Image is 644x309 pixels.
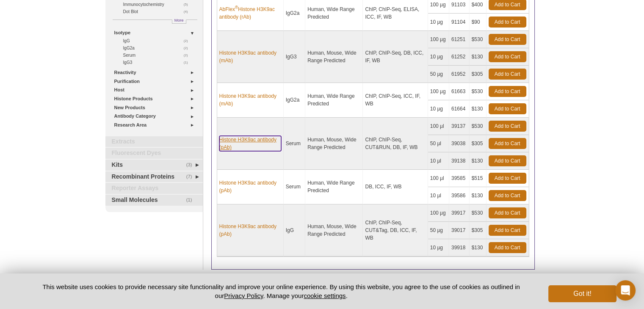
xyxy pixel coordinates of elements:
[470,135,486,152] td: $305
[428,14,449,31] td: 10 µg
[489,34,526,45] a: Add to Cart
[428,66,449,83] td: 50 µg
[114,121,198,130] a: Research Area
[449,204,470,222] td: 39917
[219,6,281,21] a: AbFlex®Histone H3K9ac antibody (rAb)
[184,37,193,44] span: (2)
[489,225,526,236] a: Add to Cart
[428,204,449,222] td: 100 µg
[305,83,363,118] td: Human, Wide Range Predicted
[305,170,363,204] td: Human, Wide Range Predicted
[123,37,193,44] a: (2)IgG
[449,170,470,187] td: 39585
[105,183,203,194] a: Reporter Assays
[105,171,203,182] a: (7)Recombinant Proteins
[449,48,470,66] td: 61252
[235,5,238,10] sup: ®
[470,83,486,100] td: $530
[489,242,526,253] a: Add to Cart
[470,204,486,222] td: $530
[305,31,363,83] td: Human, Mouse, Wide Range Predicted
[489,86,526,97] a: Add to Cart
[449,239,470,257] td: 39918
[186,171,197,182] span: (7)
[224,292,263,299] a: Privacy Policy
[449,187,470,204] td: 39586
[449,118,470,135] td: 39137
[219,179,281,194] a: Histone H3K9ac antibody (pAb)
[470,118,486,135] td: $530
[548,285,616,302] button: Got it!
[123,44,193,52] a: (2)IgG2a
[123,8,193,15] a: (4)Dot Blot
[428,31,449,48] td: 100 µg
[449,83,470,100] td: 61663
[615,280,636,301] div: Open Intercom Messenger
[105,148,203,159] a: Fluorescent Dyes
[428,135,449,152] td: 50 µl
[363,170,428,204] td: DB, ICC, IF, WB
[114,86,198,94] a: Host
[489,173,526,184] a: Add to Cart
[284,118,306,170] td: Serum
[219,136,281,151] a: Histone H3K9ac antibody (pAb)
[363,83,428,118] td: ChIP, ChIP-Seq, ICC, IF, WB
[105,160,203,171] a: (3)Kits
[449,100,470,118] td: 61664
[123,59,193,66] a: (1)IgG3
[114,77,198,86] a: Purification
[304,292,345,299] button: cookie settings
[449,31,470,48] td: 61251
[284,83,306,118] td: IgG2a
[470,239,486,257] td: $130
[305,204,363,257] td: Human, Mouse, Wide Range Predicted
[114,112,198,121] a: Antibody Category
[114,28,198,37] a: Isotype
[219,92,281,108] a: Histone H3K9ac antibody (mAb)
[489,155,526,166] a: Add to Cart
[428,118,449,135] td: 100 µl
[449,14,470,31] td: 91104
[363,204,428,257] td: ChIP, ChIP-Seq, CUT&Tag, DB, ICC, IF, WB
[219,49,281,64] a: Histone H3K9ac antibody (mAb)
[470,187,486,204] td: $130
[186,160,197,171] span: (3)
[428,187,449,204] td: 10 µl
[184,44,193,52] span: (2)
[305,118,363,170] td: Human, Mouse, Wide Range Predicted
[428,83,449,100] td: 100 µg
[123,1,193,8] a: (5)Immunocytochemistry
[174,17,184,24] span: More
[470,170,486,187] td: $515
[284,31,306,83] td: IgG3
[470,48,486,66] td: $130
[449,222,470,239] td: 39017
[114,94,198,103] a: Histone Products
[428,239,449,257] td: 10 µg
[489,17,526,28] a: Add to Cart
[114,103,198,112] a: New Products
[489,121,526,132] a: Add to Cart
[172,19,186,24] a: More
[428,100,449,118] td: 10 µg
[114,68,198,77] a: Reactivity
[363,31,428,83] td: ChIP, ChIP-Seq, DB, ICC, IF, WB
[184,1,193,8] span: (5)
[470,31,486,48] td: $530
[428,48,449,66] td: 10 µg
[489,138,526,149] a: Add to Cart
[489,103,526,114] a: Add to Cart
[489,207,526,218] a: Add to Cart
[186,195,197,206] span: (1)
[449,135,470,152] td: 39038
[470,152,486,170] td: $130
[105,195,203,206] a: (1)Small Molecules
[489,51,526,62] a: Add to Cart
[470,222,486,239] td: $305
[28,282,535,300] p: This website uses cookies to provide necessary site functionality and improve your online experie...
[470,14,486,31] td: $90
[184,8,193,15] span: (4)
[449,152,470,170] td: 39138
[428,152,449,170] td: 10 µl
[470,66,486,83] td: $305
